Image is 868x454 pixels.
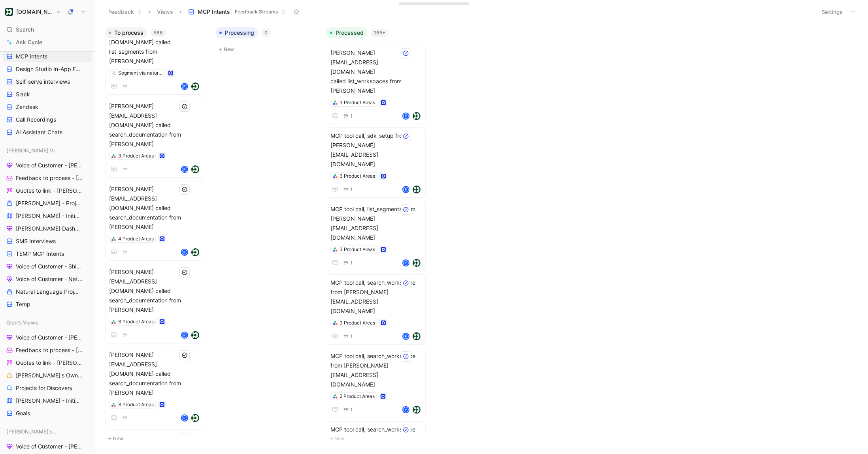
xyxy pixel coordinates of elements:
a: MCP Intents [3,51,92,62]
div: P [403,334,409,339]
span: [PERSON_NAME][EMAIL_ADDRESS][DOMAIN_NAME] called search_documentation from [PERSON_NAME] [109,267,201,315]
a: [PERSON_NAME][EMAIL_ADDRESS][DOMAIN_NAME] called list_segments from [PERSON_NAME]Segment via natu... [106,15,204,95]
span: Voice of Customer - Shipped [16,263,81,270]
a: [PERSON_NAME][EMAIL_ADDRESS][DOMAIN_NAME] called search_documentation from [PERSON_NAME]3 Product... [106,264,204,343]
a: MCP tool call, search_workspace from [PERSON_NAME][EMAIL_ADDRESS][DOMAIN_NAME]3 Product Areas1Plogo [327,274,426,345]
img: logo [413,332,421,340]
div: [PERSON_NAME]'s Views [3,426,92,437]
span: 1 [350,261,353,265]
img: logo [413,406,421,414]
div: 0 [261,29,271,37]
span: Zendesk [16,103,38,111]
span: Feedback Streams [235,8,278,16]
span: Design Studio In-App Feedback [16,65,82,73]
img: logo [413,112,421,120]
button: 1 [342,185,354,194]
a: Design Studio In-App Feedback [3,63,92,75]
span: Feedback to process - [PERSON_NAME] [16,174,83,182]
img: logo [413,186,421,193]
a: [PERSON_NAME][EMAIL_ADDRESS][DOMAIN_NAME] called search_documentation from [PERSON_NAME]3 Product... [106,347,204,426]
span: 1 [350,114,353,118]
span: [PERSON_NAME][EMAIL_ADDRESS][DOMAIN_NAME] called search_documentation from [PERSON_NAME] [109,184,201,232]
a: Natural Language Projects [3,286,92,298]
span: Natural Language Projects [16,288,81,296]
div: P [182,167,187,172]
span: 1 [350,334,353,339]
span: 1 [350,407,353,412]
a: [PERSON_NAME] Dashboard [3,223,92,235]
span: [PERSON_NAME][EMAIL_ADDRESS][DOMAIN_NAME] called search_documentation from [PERSON_NAME] [109,350,201,398]
a: Slack [3,88,92,100]
span: [PERSON_NAME]'s Owned Projects [16,371,83,379]
span: Feedback to process - [PERSON_NAME] [16,346,83,354]
span: [PERSON_NAME] Views [6,146,60,154]
div: 3 Product Areas [340,99,375,107]
div: 3 Product Areas [118,318,154,326]
div: 3 Product Areas [340,172,375,180]
span: TEMP MCP Intents [16,250,64,258]
span: Search [16,25,34,34]
a: Self-serve interviews [3,76,92,88]
div: Search [3,24,92,36]
div: P [403,113,409,119]
a: [PERSON_NAME][EMAIL_ADDRESS][DOMAIN_NAME] called search_documentation from [PERSON_NAME]4 Product... [106,181,204,261]
img: logo [191,248,199,256]
button: New [215,45,320,54]
h1: [DOMAIN_NAME] [16,8,53,15]
button: New [105,434,209,443]
img: logo [413,259,421,267]
span: Slack [16,90,30,98]
a: Goals [3,407,92,419]
span: MCP tool call, sdk_setup from [PERSON_NAME][EMAIL_ADDRESS][DOMAIN_NAME] [330,131,422,169]
button: MCP IntentsFeedback Streams [185,6,289,18]
span: MCP tool call, search_workspace from [PERSON_NAME][EMAIL_ADDRESS][DOMAIN_NAME] [330,351,422,389]
span: AI Assistant Chats [16,128,62,136]
a: MCP tool call, list_segments from [PERSON_NAME][EMAIL_ADDRESS][DOMAIN_NAME]3 Product Areas1Plogo [327,201,426,271]
button: 1 [342,259,354,267]
span: Voice of Customer - [PERSON_NAME] [16,334,83,341]
div: Glen's Views [3,317,92,328]
a: [PERSON_NAME][EMAIL_ADDRESS][DOMAIN_NAME] called list_workspaces from [PERSON_NAME]3 Product Area... [327,45,426,124]
a: [PERSON_NAME]'s Owned Projects [3,370,92,381]
img: logo [191,83,199,90]
span: Self-serve interviews [16,78,70,86]
div: P [182,250,187,255]
span: [PERSON_NAME] - Projects [16,199,81,207]
button: To process [105,27,147,38]
button: Feedback [105,6,145,18]
span: Processed [336,29,364,37]
a: Voice of Customer - [PERSON_NAME] [3,441,92,452]
span: Quotes to link - [PERSON_NAME] [16,187,82,195]
a: Voice of Customer - [PERSON_NAME] [3,159,92,171]
a: [PERSON_NAME] - Projects [3,197,92,209]
a: Temp [3,298,92,310]
div: P [182,84,187,89]
a: SMS Interviews [3,235,92,247]
a: Voice of Customer - [PERSON_NAME] [3,332,92,343]
span: [PERSON_NAME][EMAIL_ADDRESS][DOMAIN_NAME] called list_workspaces from [PERSON_NAME] [330,48,422,96]
span: Goals [16,409,30,417]
button: Customer.io[DOMAIN_NAME] [3,6,63,17]
img: Customer.io [5,8,13,16]
button: New [326,434,430,443]
div: Segment via natural language [118,69,162,77]
a: Projects for Discovery [3,382,92,394]
a: TEMP MCP Intents [3,248,92,260]
button: Settings [818,6,846,17]
span: Ask Cycle [16,38,42,47]
div: P [182,332,187,338]
span: MCP tool call, list_segments from [PERSON_NAME][EMAIL_ADDRESS][DOMAIN_NAME] [330,204,422,242]
div: 3 Product Areas [340,319,375,327]
button: Processed [326,27,368,38]
a: MCP tool call, sdk_setup from [PERSON_NAME][EMAIL_ADDRESS][DOMAIN_NAME]3 Product Areas1Plogo [327,128,426,198]
a: Call Recordings [3,114,92,126]
a: Quotes to link - [PERSON_NAME] [3,357,92,369]
div: 165+ [371,29,389,37]
div: 586 [151,29,166,37]
div: Processing0New [212,24,323,58]
span: To process [114,29,143,37]
span: Glen's Views [6,319,38,326]
span: Quotes to link - [PERSON_NAME] [16,359,82,367]
span: [PERSON_NAME] Dashboard [16,225,81,233]
div: P [403,260,409,266]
